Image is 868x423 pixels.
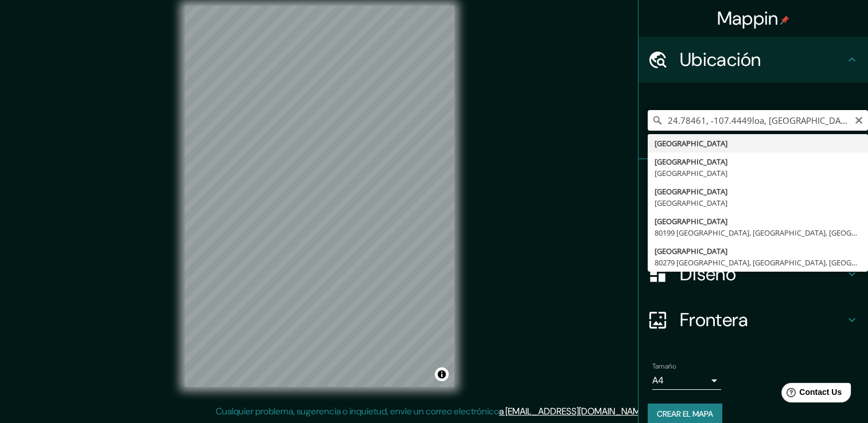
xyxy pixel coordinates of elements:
div: [GEOGRAPHIC_DATA] [655,216,861,227]
div: Diseño [639,251,868,297]
div: 80199 [GEOGRAPHIC_DATA], [GEOGRAPHIC_DATA], [GEOGRAPHIC_DATA] [655,227,861,238]
p: Cualquier problema, sugerencia o inquietud, envíe un correo electrónico . [216,405,649,418]
div: [GEOGRAPHIC_DATA] [655,186,861,197]
div: Ubicación [639,37,868,83]
img: pin-icon.png [780,15,789,25]
div: [GEOGRAPHIC_DATA] [655,138,861,149]
div: [GEOGRAPHIC_DATA] [655,245,861,257]
div: [GEOGRAPHIC_DATA] [655,167,861,179]
a: a [EMAIL_ADDRESS][DOMAIN_NAME] [499,405,647,417]
div: Estilo [639,205,868,251]
label: Tamaño [652,362,676,371]
div: Pines [639,159,868,205]
font: Mappin [717,6,779,30]
input: Elige tu ciudad o área [648,110,868,131]
div: [GEOGRAPHIC_DATA] [655,156,861,167]
h4: Diseño [680,263,845,285]
iframe: Help widget launcher [766,378,855,410]
font: Crear el mapa [657,407,713,421]
div: Frontera [639,297,868,343]
div: 80279 [GEOGRAPHIC_DATA], [GEOGRAPHIC_DATA], [GEOGRAPHIC_DATA] [655,257,861,268]
button: Claro [854,114,863,125]
div: [GEOGRAPHIC_DATA] [655,197,861,209]
canvas: Mapa [185,6,454,387]
h4: Frontera [680,308,845,331]
h4: Ubicación [680,48,845,71]
button: Alternar atribución [435,367,449,381]
div: A4 [652,371,721,390]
